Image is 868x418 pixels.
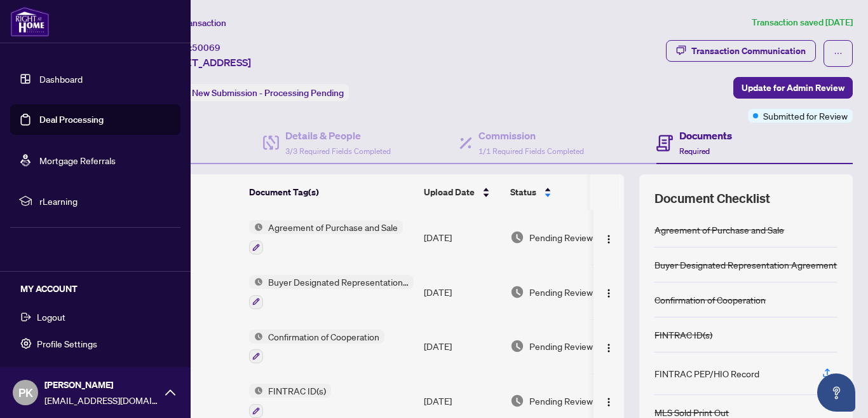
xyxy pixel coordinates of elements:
[39,114,104,125] a: Deal Processing
[249,220,403,254] button: Status IconAgreement of Purchase and Sale
[654,223,784,237] div: Agreement of Purchase and Sale
[529,285,593,299] span: Pending Review
[654,293,766,307] div: Confirmation of Cooperation
[249,275,263,289] img: Status Icon
[424,185,475,199] span: Upload Date
[679,128,732,143] h4: Documents
[37,333,97,354] span: Profile Settings
[752,15,853,30] article: Transaction saved [DATE]
[285,128,391,143] h4: Details & People
[10,306,180,328] button: Logout
[249,384,263,398] img: Status Icon
[510,394,524,408] img: Document Status
[654,366,759,380] div: FINTRAC PEP/HIO Record
[599,336,619,356] button: Logo
[10,6,50,37] img: logo
[249,330,263,344] img: Status Icon
[419,210,505,265] td: [DATE]
[244,174,419,210] th: Document Tag(s)
[20,282,180,296] h5: MY ACCOUNT
[478,128,584,143] h4: Commission
[510,185,536,199] span: Status
[249,384,331,418] button: Status IconFINTRAC ID(s)
[510,230,524,244] img: Document Status
[419,174,505,210] th: Upload Date
[285,146,391,156] span: 3/3 Required Fields Completed
[510,285,524,299] img: Document Status
[529,339,593,353] span: Pending Review
[733,77,853,99] button: Update for Admin Review
[158,84,349,101] div: Status:
[249,330,384,364] button: Status IconConfirmation of Cooperation
[39,155,116,166] a: Mortgage Referrals
[37,307,65,327] span: Logout
[654,190,770,207] span: Document Checklist
[599,282,619,302] button: Logo
[249,275,414,309] button: Status IconBuyer Designated Representation Agreement
[817,373,855,412] button: Open asap
[192,42,220,53] span: 50069
[654,258,837,272] div: Buyer Designated Representation Agreement
[263,275,414,289] span: Buyer Designated Representation Agreement
[529,394,593,408] span: Pending Review
[158,17,226,29] span: View Transaction
[679,146,710,156] span: Required
[10,333,180,354] button: Profile Settings
[263,384,331,398] span: FINTRAC ID(s)
[604,343,614,353] img: Logo
[599,227,619,247] button: Logo
[44,378,159,392] span: [PERSON_NAME]
[599,391,619,411] button: Logo
[604,397,614,407] img: Logo
[604,234,614,244] img: Logo
[834,49,843,58] span: ellipsis
[604,288,614,298] img: Logo
[263,330,384,344] span: Confirmation of Cooperation
[39,73,83,85] a: Dashboard
[654,328,712,342] div: FINTRAC ID(s)
[763,109,848,123] span: Submitted for Review
[158,55,251,70] span: [STREET_ADDRESS]
[478,146,584,156] span: 1/1 Required Fields Completed
[18,384,33,401] span: PK
[419,319,505,374] td: [DATE]
[510,339,524,353] img: Document Status
[249,220,263,234] img: Status Icon
[505,174,613,210] th: Status
[44,393,159,407] span: [EMAIL_ADDRESS][DOMAIN_NAME]
[742,78,844,98] span: Update for Admin Review
[691,41,806,61] div: Transaction Communication
[192,87,344,99] span: New Submission - Processing Pending
[419,265,505,319] td: [DATE]
[666,40,816,62] button: Transaction Communication
[39,194,172,208] span: rLearning
[529,230,593,244] span: Pending Review
[263,220,403,234] span: Agreement of Purchase and Sale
